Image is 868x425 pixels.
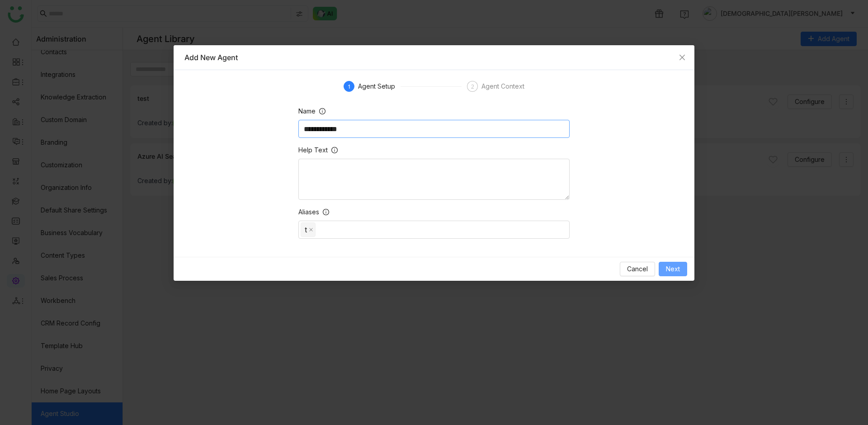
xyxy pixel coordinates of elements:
[620,262,655,276] button: Cancel
[301,222,316,237] nz-select-item: t
[305,223,307,236] div: t
[184,52,684,62] div: Add New Agent
[348,83,351,90] span: 1
[666,264,680,274] span: Next
[298,207,329,217] label: Aliases
[627,264,648,274] span: Cancel
[481,81,524,92] div: Agent Context
[298,145,338,155] label: Help Text
[298,106,325,116] label: Name
[659,262,687,276] button: Next
[471,83,474,90] span: 2
[670,45,694,70] button: Close
[358,81,401,92] div: Agent Setup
